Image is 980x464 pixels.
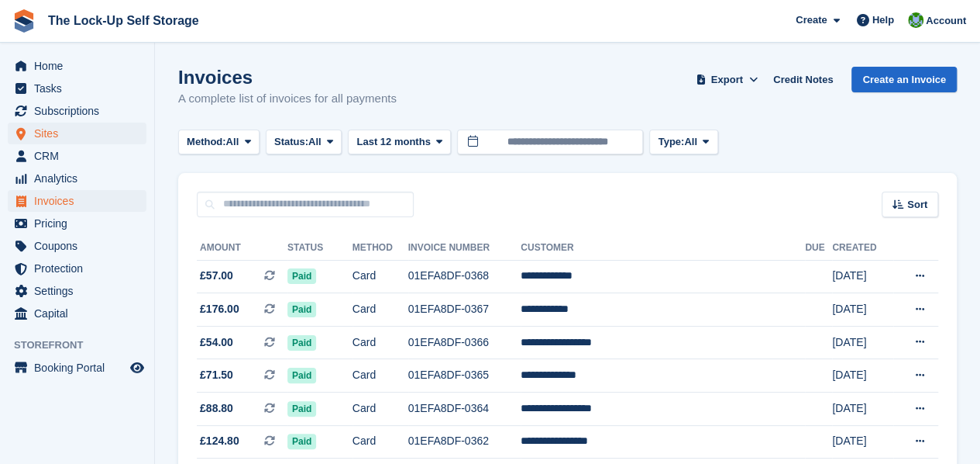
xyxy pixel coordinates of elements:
[34,303,127,324] span: Capital
[851,67,957,92] a: Create an Invoice
[8,213,146,234] a: menu
[34,78,127,99] span: Tasks
[832,326,893,359] td: [DATE]
[34,145,127,167] span: CRM
[200,301,239,317] span: £176.00
[356,134,430,150] span: Last 12 months
[408,236,521,261] th: Invoice Number
[711,72,743,88] span: Export
[805,236,832,261] th: Due
[649,130,717,155] button: Type: All
[200,334,233,351] span: £54.00
[8,100,146,122] a: menu
[14,338,154,353] span: Storefront
[8,78,146,99] a: menu
[8,123,146,144] a: menu
[34,357,127,379] span: Booking Portal
[832,359,893,393] td: [DATE]
[352,236,408,261] th: Method
[274,134,308,150] span: Status:
[408,293,521,327] td: 01EFA8DF-0367
[34,100,127,122] span: Subscriptions
[34,258,127,279] span: Protection
[197,236,287,261] th: Amount
[684,134,697,150] span: All
[832,393,893,426] td: [DATE]
[178,90,397,108] p: A complete list of invoices for all payments
[287,368,316,383] span: Paid
[200,400,233,417] span: £88.80
[287,268,316,284] span: Paid
[287,335,316,351] span: Paid
[408,359,521,393] td: 01EFA8DF-0365
[8,235,146,257] a: menu
[872,12,894,28] span: Help
[287,434,316,449] span: Paid
[42,8,205,33] a: The Lock-Up Self Storage
[287,401,316,417] span: Paid
[796,12,827,28] span: Create
[287,302,316,317] span: Paid
[408,260,521,293] td: 01EFA8DF-0368
[266,130,342,155] button: Status: All
[34,55,127,77] span: Home
[178,67,397,88] h1: Invoices
[226,134,239,150] span: All
[128,358,146,377] a: Preview store
[34,235,127,257] span: Coupons
[352,393,408,426] td: Card
[832,425,893,459] td: [DATE]
[408,425,521,459] td: 01EFA8DF-0362
[287,236,352,261] th: Status
[8,303,146,324] a: menu
[200,433,239,449] span: £124.80
[34,123,127,144] span: Sites
[352,293,408,327] td: Card
[178,130,260,155] button: Method: All
[8,168,146,189] a: menu
[767,67,839,92] a: Credit Notes
[187,134,226,150] span: Method:
[832,260,893,293] td: [DATE]
[832,293,893,327] td: [DATE]
[832,236,893,261] th: Created
[352,359,408,393] td: Card
[348,130,451,155] button: Last 12 months
[352,425,408,459] td: Card
[200,268,233,284] span: £57.00
[8,55,146,77] a: menu
[908,12,923,28] img: Andrew Beer
[8,357,146,379] a: menu
[200,367,233,383] span: £71.50
[408,326,521,359] td: 01EFA8DF-0366
[352,326,408,359] td: Card
[521,236,805,261] th: Customer
[8,280,146,302] a: menu
[926,13,966,29] span: Account
[352,260,408,293] td: Card
[8,190,146,212] a: menu
[8,145,146,167] a: menu
[693,67,761,92] button: Export
[907,197,927,213] span: Sort
[658,134,684,150] span: Type:
[308,134,322,150] span: All
[8,258,146,279] a: menu
[34,168,127,189] span: Analytics
[34,190,127,212] span: Invoices
[12,9,36,33] img: stora-icon-8386f47178a22dfd0bd8f6a31ec36ba5ce8667c1dd55bd0f319d3a0aa187defe.svg
[408,393,521,426] td: 01EFA8DF-0364
[34,280,127,302] span: Settings
[34,213,127,234] span: Pricing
